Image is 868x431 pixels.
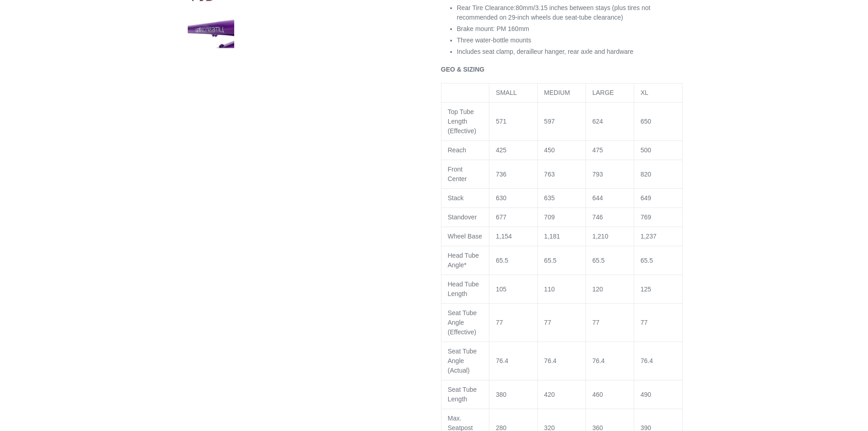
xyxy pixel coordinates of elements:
span: 650 [641,118,651,125]
span: 746 [592,213,603,221]
span: 475 [592,146,603,154]
span: 763 [544,171,555,178]
span: 500 [641,146,651,154]
span: 644 [592,194,603,202]
span: 110 [544,286,555,293]
span: 77 [496,319,503,326]
span: Standover [448,213,477,221]
span: 380 [496,391,506,398]
span: 597 [544,118,555,125]
span: 65.5 [641,257,653,264]
span: XL [641,89,648,96]
span: 624 [592,118,603,125]
span: 709 [544,213,555,221]
span: 105 [496,286,506,293]
img: Load image into Gallery viewer, YELLI SCREAMY - Frame Only [186,9,236,59]
span: 793 [592,171,603,178]
span: 490 [641,391,651,398]
span: 820 [641,171,651,178]
span: Head Tube Length [448,280,479,297]
span: 649 [641,194,651,202]
b: GEO & SIZING [441,66,485,73]
span: 77 [592,319,600,326]
span: 1,210 [592,233,608,240]
span: 450 [544,146,555,154]
li: Rear Tire Clearance: [457,3,683,22]
span: 1,237 [641,233,657,240]
span: SMALL [496,89,517,96]
span: Seat Tube Length [448,386,477,403]
span: 120 [592,286,603,293]
span: Three water-bottle mounts [457,36,531,44]
span: 80mm/3.15 inches between stays (plus tires not recommended on 29-inch wheels due seat-tube cleara... [457,4,651,21]
span: Reach [448,146,466,154]
span: 77 [641,319,648,326]
span: 425 [496,146,506,154]
span: 76.4 [496,357,508,364]
span: Seat Tube Angle (Effective) [448,309,477,336]
span: Front Center [448,166,467,182]
span: 1,181 [544,233,560,240]
span: 76.4 [592,357,605,364]
span: 736 [496,171,506,178]
span: LARGE [592,89,614,96]
span: 76.4 [544,357,556,364]
span: Top Tube Length (Effective) [448,108,477,135]
span: 677 [496,213,506,221]
span: 77 [544,319,551,326]
span: Includes seat clamp, derailleur hanger, rear axle and hardware [457,48,634,55]
span: MEDIUM [544,89,570,96]
span: 65.5 [496,257,508,264]
span: Wheel Base [448,233,482,240]
span: 65.5 [592,257,605,264]
span: 630 [496,194,506,202]
span: 1,154 [496,233,512,240]
span: Seat Tube Angle (Actual) [448,348,477,374]
span: 125 [641,286,651,293]
span: 460 [592,391,603,398]
span: Head Tube Angle* [448,252,479,269]
span: 65.5 [544,257,556,264]
span: Stack [448,194,464,202]
span: 76.4 [641,357,653,364]
span: Brake mount: PM 160mm [457,25,529,32]
span: 635 [544,194,555,202]
span: 571 [496,118,506,125]
span: 769 [641,213,651,221]
span: 420 [544,391,555,398]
